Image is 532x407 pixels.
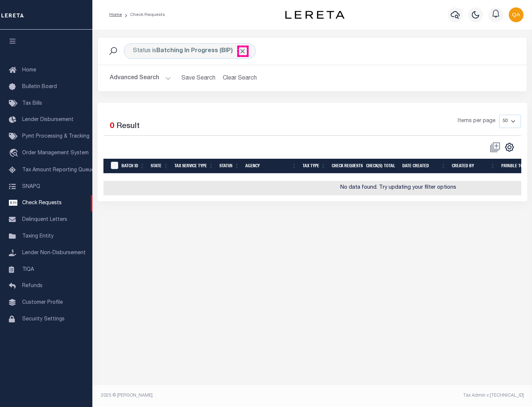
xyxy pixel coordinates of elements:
[124,43,256,59] div: Status is
[22,68,36,73] span: Home
[22,168,94,173] span: Tax Amount Reporting Queue
[399,159,449,174] th: Date Created: activate to sort column ascending
[122,11,165,18] li: Check Requests
[110,122,114,130] span: 0
[22,234,54,239] span: Taxing Entity
[449,159,498,174] th: Created By: activate to sort column ascending
[22,317,65,322] span: Security Settings
[509,7,524,22] img: svg+xml;base64,PHN2ZyB4bWxucz0iaHR0cDovL3d3dy53My5vcmcvMjAwMC9zdmciIHBvaW50ZXItZXZlbnRzPSJub25lIi...
[22,201,62,206] span: Check Requests
[119,159,148,174] th: Batch Id: activate to sort column ascending
[239,47,246,55] span: Click to Remove
[285,11,344,19] img: logo-dark.svg
[22,267,34,272] span: TIQA
[156,48,246,54] b: Batching In Progress (BIP)
[300,159,329,174] th: Tax Type: activate to sort column ascending
[329,159,363,174] th: Check Requests
[22,84,57,90] span: Bulletin Board
[318,392,524,399] div: Tax Admin v.[TECHNICAL_ID]
[9,149,21,158] i: travel_explore
[363,159,399,174] th: Check(s) Total
[22,300,63,305] span: Customer Profile
[22,151,89,156] span: Order Management System
[22,117,74,122] span: Lender Disbursement
[242,159,300,174] th: Agency: activate to sort column ascending
[22,250,86,256] span: Lender Non-Disbursement
[110,71,171,85] button: Advanced Search
[220,71,260,85] button: Clear Search
[148,159,171,174] th: State: activate to sort column ascending
[216,159,242,174] th: Status: activate to sort column ascending
[171,159,216,174] th: Tax Service Type: activate to sort column ascending
[95,392,313,399] div: 2025 © [PERSON_NAME].
[22,134,89,139] span: Pymt Processing & Tracking
[177,71,220,85] button: Save Search
[458,117,495,125] span: Items per page
[22,101,42,106] span: Tax Bills
[22,184,40,189] span: SNAPQ
[22,283,42,289] span: Refunds
[22,217,67,222] span: Delinquent Letters
[116,121,140,132] label: Result
[109,13,122,17] a: Home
